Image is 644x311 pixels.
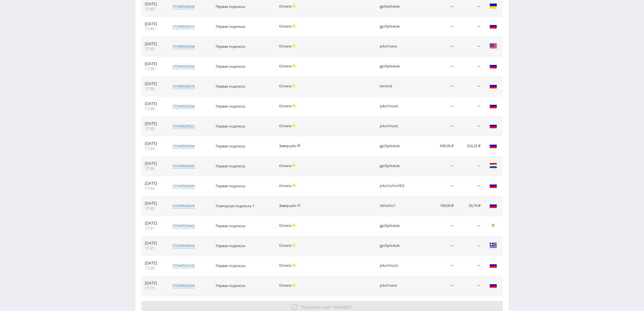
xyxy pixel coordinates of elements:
[145,161,164,166] div: [DATE]
[380,264,408,268] div: pika1music
[216,84,245,89] span: Первая подписка
[380,283,408,288] div: pika1nana
[145,206,164,211] div: 17:32
[380,144,408,148] div: gpt5pikakak
[145,7,164,12] div: 17:45
[292,104,296,107] span: Холд
[173,104,194,109] div: std#9559534
[332,304,337,310] span: 10
[424,216,457,236] td: —
[173,124,194,129] div: std#9559522
[279,263,291,268] span: Оплата
[380,184,408,188] div: pika1ozhivVEO
[145,266,164,271] div: 17:20
[292,4,296,8] span: Холд
[145,86,164,91] div: 17:38
[342,304,353,310] span: 4851
[489,22,497,30] img: rus.png
[173,24,194,29] div: std#9559610
[145,201,164,206] div: [DATE]
[292,64,296,67] span: Холд
[456,276,483,296] td: —
[489,281,497,289] img: rus.png
[489,162,497,169] img: nld.png
[424,136,457,156] td: 699,00 ₽
[424,236,457,256] td: —
[145,181,164,186] div: [DATE]
[173,84,194,89] div: std#9559576
[279,103,291,108] span: Оплата
[216,44,245,49] span: Первая подписка
[456,57,483,77] td: —
[216,263,245,268] span: Первая подписка
[292,184,296,187] span: Холд
[424,196,457,216] td: 199,00 ₽
[301,304,353,310] span: из
[216,283,245,288] span: Первая подписка
[489,261,497,269] img: rus.png
[380,64,408,68] div: gpt5pikakak
[216,124,245,128] span: Первая подписка
[216,144,245,148] span: Первая подписка
[216,243,245,248] span: Первая подписка
[489,142,497,149] img: rus.png
[279,183,291,188] span: Оплата
[456,116,483,136] td: —
[173,164,194,169] div: std#9559500
[145,241,164,246] div: [DATE]
[380,124,408,128] div: pika1music
[216,24,245,29] span: Первая подписка
[380,164,408,168] div: gpt5pikakak
[145,261,164,266] div: [DATE]
[145,41,164,47] div: [DATE]
[456,37,483,57] td: —
[297,144,300,147] span: Подтвержден
[173,144,194,149] div: std#9559504
[292,84,296,87] span: Холд
[279,84,291,88] span: Оплата
[279,4,291,9] span: Оплата
[145,2,164,7] div: [DATE]
[292,264,296,267] span: Холд
[456,216,483,236] td: —
[380,4,408,9] div: gpt5pikakak
[292,164,296,167] span: Холд
[380,104,408,108] div: pika1music
[279,243,291,248] span: Оплата
[489,2,497,10] img: ukr.png
[489,221,497,229] img: cyp.png
[145,246,164,251] div: 17:31
[424,256,457,276] td: —
[145,101,164,106] div: [DATE]
[456,96,483,116] td: —
[216,223,245,228] span: Первая подписка
[456,176,483,196] td: —
[456,77,483,96] td: —
[456,236,483,256] td: —
[456,136,483,156] td: 524,25 ₽
[279,163,291,168] span: Оплата
[173,263,194,268] div: std#9559376
[424,116,457,136] td: —
[216,64,245,69] span: Первая подписка
[292,224,296,227] span: Холд
[380,244,408,248] div: gpt5pikakak
[216,4,245,9] span: Первая подписка
[145,281,164,286] div: [DATE]
[216,203,254,208] span: Повторная подписка 1
[279,283,291,288] span: Оплата
[456,256,483,276] td: —
[489,122,497,129] img: rus.png
[216,183,245,188] span: Первая подписка
[489,42,497,50] img: usa.png
[173,243,194,248] div: std#9559418
[489,102,497,109] img: rus.png
[279,24,291,28] span: Оплата
[380,224,408,228] div: gpt5pikakak
[145,286,164,291] div: 17:19
[424,77,457,96] td: —
[292,124,296,127] span: Холд
[145,226,164,231] div: 17:31
[173,283,194,288] div: std#9559328
[380,24,408,28] div: gpt5pikakak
